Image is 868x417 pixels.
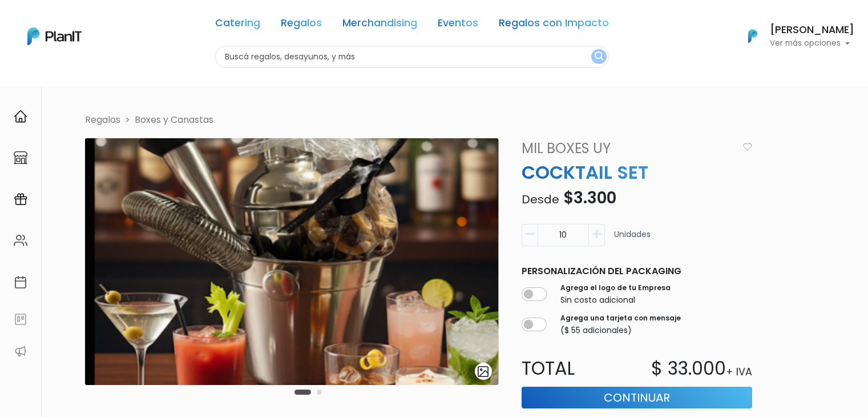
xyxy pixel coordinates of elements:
img: PlanIt Logo [27,27,82,45]
p: Personalización del packaging [522,264,752,278]
p: Ver más opciones [770,39,854,47]
img: search_button-432b6d5273f82d61273b3651a40e1bd1b912527efae98b1b7a1b2c0702e16a8d.svg [595,51,603,62]
label: Agrega una tarjeta con mensaje [560,313,681,323]
img: home-e721727adea9d79c4d83392d1f703f7f8bce08238fde08b1acbfd93340b81755.svg [14,110,27,123]
div: Carousel Pagination [292,385,325,399]
img: people-662611757002400ad9ed0e3c099ab2801c6687ba6c219adb57efc949bc21e19d.svg [14,234,27,247]
img: heart_icon [743,143,752,151]
p: $ 33.000 [651,355,726,382]
button: Continuar [522,387,752,408]
span: Desde [522,191,559,207]
a: Catering [215,18,260,32]
li: Regalos [85,113,120,127]
input: Buscá regalos, desayunos, y más [215,46,609,68]
span: $3.300 [563,187,616,209]
nav: breadcrumb [78,113,811,129]
label: Agrega el logo de tu Empresa [560,283,671,293]
img: PlanIt Logo [740,23,765,49]
button: PlanIt Logo [PERSON_NAME] Ver más opciones [733,21,854,51]
a: Eventos [438,18,478,32]
img: gallery-light [477,365,490,378]
a: Regalos [281,18,322,32]
img: partners-52edf745621dab592f3b2c58e3bca9d71375a7ef29c3b500c9f145b62cc070d4.svg [14,344,27,358]
p: + IVA [726,364,752,379]
p: COCKTAIL SET [515,159,759,186]
img: feedback-78b5a0c8f98aac82b08bfc38622c3050aee476f2c9584af64705fc4e61158814.svg [14,312,27,326]
a: Mil Boxes UY [515,138,738,159]
p: Sin costo adicional [560,294,671,306]
a: Regalos con Impacto [499,18,609,32]
img: Captura_de_pantalla_2025-10-08_094957.png [85,138,499,385]
img: campaigns-02234683943229c281be62815700db0a1741e53638e28bf9629b52c665b00959.svg [14,193,27,206]
a: Boxes y Canastas [135,113,213,126]
img: marketplace-4ceaa7011d94191e9ded77b95e3339b90024bf715f7c57f8cf31f2d8c509eaba.svg [14,151,27,165]
p: Total [515,355,637,382]
img: calendar-87d922413cdce8b2cf7b7f5f62616a5cf9e4887200fb71536465627b3292af00.svg [14,275,27,289]
h6: [PERSON_NAME] [770,25,854,35]
p: Unidades [614,228,651,251]
button: Carousel Page 2 [317,390,322,395]
button: Carousel Page 1 (Current Slide) [294,390,311,395]
a: Merchandising [342,18,417,32]
p: ($ 55 adicionales) [560,324,681,336]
